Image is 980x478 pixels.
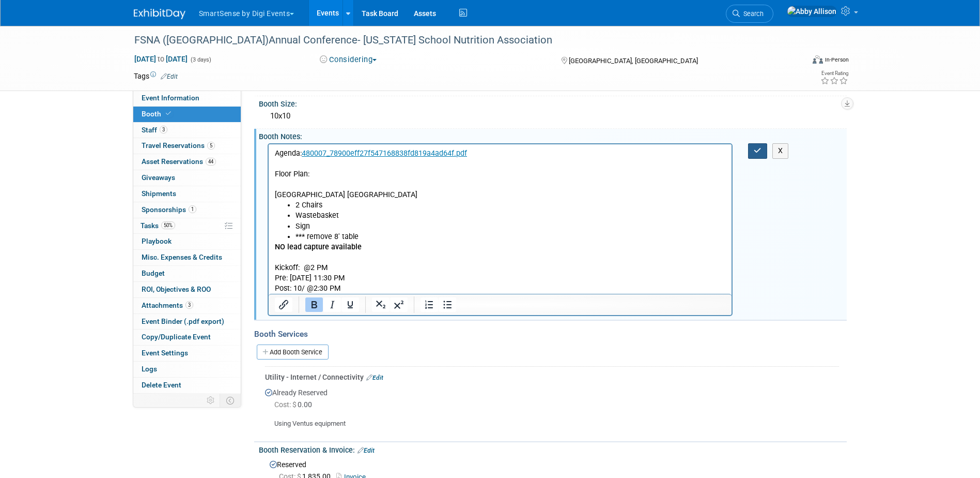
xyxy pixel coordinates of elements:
span: (3 days) [190,56,211,63]
span: Booth [142,110,173,118]
button: Italic [323,297,341,312]
button: X [772,143,789,158]
span: Playbook [142,237,172,245]
a: Edit [357,447,375,454]
span: Sponsorships [142,205,196,214]
div: Booth Size: [259,96,847,109]
button: Considering [316,54,381,65]
span: 44 [206,158,216,166]
div: Utility - Internet / Connectivity [265,372,839,382]
td: Tags [134,71,178,81]
span: 1 [189,205,196,213]
a: Misc. Expenses & Credits [133,250,241,265]
span: Travel Reservations [142,141,215,150]
button: Insert/edit link [275,297,292,312]
div: Already Reserved [265,382,839,429]
a: Copy/Duplicate Event [133,330,241,345]
button: Bold [305,297,323,312]
span: Misc. Expenses & Credits [142,253,222,261]
img: ExhibitDay [134,9,185,19]
button: Bullet list [439,297,456,312]
span: 3 [160,126,167,133]
td: Personalize Event Tab Strip [202,394,220,407]
a: Edit [161,73,178,80]
span: Budget [142,269,165,277]
a: Attachments3 [133,298,241,313]
button: Numbered list [421,297,438,312]
span: 3 [185,301,193,309]
span: ROI, Objectives & ROO [142,285,211,293]
span: Logs [142,365,157,373]
a: ROI, Objectives & ROO [133,282,241,297]
span: Staff [142,126,167,134]
a: Budget [133,266,241,281]
span: Attachments [142,301,193,309]
a: Booth [133,107,241,122]
div: In-Person [825,56,849,64]
span: Search [740,10,764,18]
span: Copy/Duplicate Event [142,333,211,341]
div: Using Ventus equipment [265,411,839,429]
span: 5 [207,142,215,150]
div: Booth Reservation & Invoice: [259,442,847,456]
a: Search [726,5,773,23]
iframe: Rich Text Area [269,144,732,294]
a: Shipments [133,186,241,202]
a: Asset Reservations44 [133,154,241,170]
button: Underline [341,297,359,312]
span: Tasks [141,221,175,230]
i: Booth reservation complete [166,111,171,116]
div: Booth Services [254,328,847,340]
div: FSNA ([GEOGRAPHIC_DATA])Annual Conference- [US_STATE] School Nutrition Association [131,31,788,50]
span: Event Information [142,94,199,102]
a: Event Information [133,91,241,106]
span: Event Settings [142,349,188,357]
a: Logs [133,362,241,377]
td: Toggle Event Tabs [220,394,241,407]
a: Event Settings [133,346,241,361]
a: Sponsorships1 [133,202,241,218]
span: [GEOGRAPHIC_DATA], [GEOGRAPHIC_DATA] [569,57,698,65]
span: 0.00 [274,400,316,409]
span: Asset Reservations [142,157,216,166]
a: Event Binder (.pdf export) [133,314,241,330]
a: Travel Reservations5 [133,138,241,154]
div: Booth Notes: [259,129,847,142]
img: Format-Inperson.png [813,55,823,64]
span: Giveaways [142,173,175,182]
a: Giveaways [133,170,241,186]
div: Event Rating [820,71,848,76]
a: Tasks50% [133,218,241,234]
a: Add Booth Service [257,345,329,360]
a: Edit [366,374,383,381]
button: Subscript [372,297,390,312]
span: Cost: $ [274,400,298,409]
span: Event Binder (.pdf export) [142,317,224,325]
span: 50% [161,221,175,229]
img: Abby Allison [787,6,837,17]
span: Shipments [142,189,176,198]
button: Superscript [390,297,408,312]
span: Delete Event [142,381,181,389]
span: [DATE] [DATE] [134,54,188,64]
span: to [156,55,166,63]
a: Playbook [133,234,241,249]
a: Staff3 [133,123,241,138]
div: Event Format [743,54,849,69]
a: Delete Event [133,378,241,393]
div: 10x10 [267,108,839,124]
